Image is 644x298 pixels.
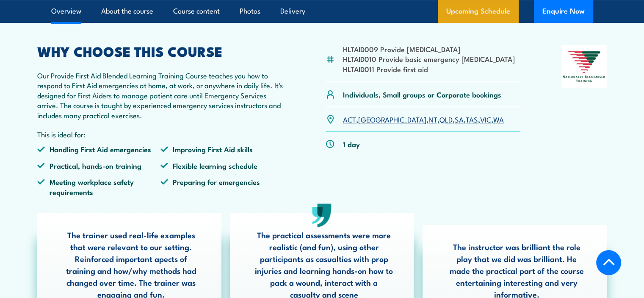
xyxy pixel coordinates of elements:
[37,129,285,139] p: This is ideal for:
[343,139,360,149] p: 1 day
[343,89,501,99] p: Individuals, Small groups or Corporate bookings
[37,161,161,170] li: Practical, hands-on training
[37,177,161,197] li: Meeting workplace safety requirements
[428,114,437,124] a: NT
[37,45,285,57] h2: WHY CHOOSE THIS COURSE
[343,114,356,124] a: ACT
[343,114,504,124] p: , , , , , , ,
[343,54,515,64] li: HLTAID010 Provide basic emergency [MEDICAL_DATA]
[455,114,464,124] a: SA
[439,114,453,124] a: QLD
[160,161,284,170] li: Flexible learning schedule
[343,64,515,74] li: HLTAID011 Provide first aid
[466,114,478,124] a: TAS
[37,144,161,154] li: Handling First Aid emergencies
[561,45,607,88] img: Nationally Recognised Training logo.
[493,114,504,124] a: WA
[37,70,285,120] p: Our Provide First Aid Blended Learning Training Course teaches you how to respond to First Aid em...
[480,114,491,124] a: VIC
[358,114,426,124] a: [GEOGRAPHIC_DATA]
[343,44,515,54] li: HLTAID009 Provide [MEDICAL_DATA]
[160,177,284,197] li: Preparing for emergencies
[160,144,284,154] li: Improving First Aid skills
